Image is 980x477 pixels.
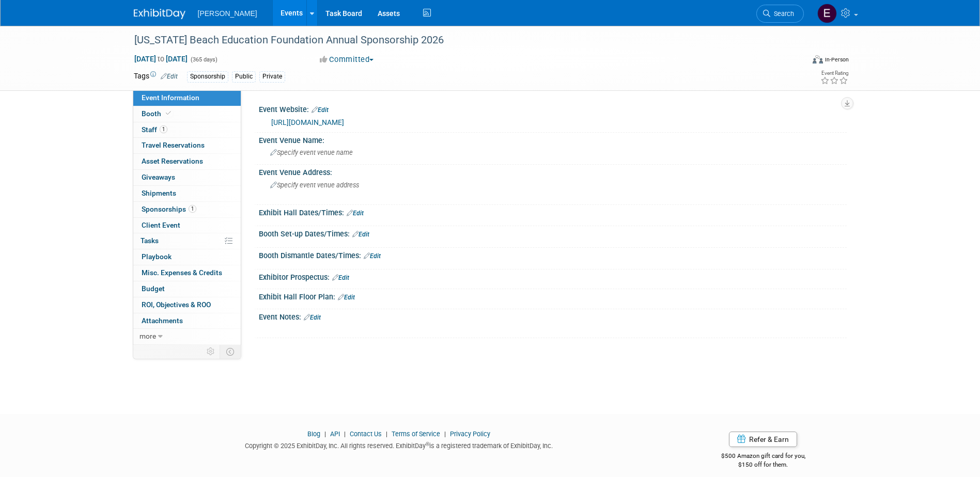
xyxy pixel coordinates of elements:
div: Event Notes: [259,309,847,323]
a: Giveaways [133,170,241,185]
a: more [133,329,241,344]
span: Tasks [141,236,159,245]
span: | [383,430,390,438]
div: Exhibit Hall Floor Plan: [259,289,847,303]
span: Shipments [142,189,176,197]
img: ExhibitDay [134,9,185,19]
div: Booth Set-up Dates/Times: [259,226,847,240]
div: Booth Dismantle Dates/Times: [259,248,847,261]
div: Private [259,71,285,82]
span: Asset Reservations [142,157,203,165]
a: Contact Us [350,430,382,438]
span: 1 [160,125,167,133]
div: Event Website: [259,102,847,115]
i: Booth reservation complete [166,110,171,116]
div: $500 Amazon gift card for you, [680,445,847,469]
a: API [330,430,340,438]
a: Client Event [133,218,241,233]
img: Format-Inperson.png [813,55,823,63]
span: [DATE] [DATE] [134,54,188,63]
a: Edit [312,106,329,114]
td: Personalize Event Tab Strip [202,345,220,358]
span: Misc. Expenses & Credits [142,268,222,277]
a: Edit [364,252,381,260]
span: Booth [142,109,173,118]
div: Copyright © 2025 ExhibitDay, Inc. All rights reserved. ExhibitDay is a registered trademark of Ex... [134,439,665,451]
a: Edit [338,294,355,301]
sup: ® [426,441,429,447]
a: Edit [161,73,178,80]
div: Event Venue Name: [259,133,847,146]
button: Committed [316,54,378,65]
div: Event Venue Address: [259,165,847,178]
div: Sponsorship [187,71,228,82]
a: Refer & Earn [729,432,797,447]
a: Budget [133,281,241,297]
span: 1 [189,205,196,213]
span: | [442,430,448,438]
a: Edit [332,274,349,281]
span: ROI, Objectives & ROO [142,300,211,309]
img: Emy Volk [817,4,837,23]
a: Search [756,5,804,23]
span: [PERSON_NAME] [198,9,257,18]
div: Event Rating [820,71,848,76]
a: Tasks [133,233,241,249]
div: [US_STATE] Beach Education Foundation Annual Sponsorship 2026 [131,31,788,50]
a: Event Information [133,90,241,106]
span: Giveaways [142,173,175,181]
a: Booth [133,106,241,122]
span: Search [770,10,794,18]
a: Travel Reservations [133,138,241,153]
div: In-Person [825,56,849,63]
a: Edit [304,314,321,321]
td: Tags [134,71,178,83]
span: Travel Reservations [142,141,205,149]
span: Playbook [142,252,172,261]
a: Attachments [133,313,241,329]
a: Asset Reservations [133,154,241,169]
a: Privacy Policy [450,430,490,438]
span: | [322,430,329,438]
a: Sponsorships1 [133,202,241,217]
div: Exhibit Hall Dates/Times: [259,205,847,218]
div: Event Format [743,54,849,69]
span: Sponsorships [142,205,196,213]
span: to [156,55,166,63]
span: Specify event venue name [270,149,353,156]
div: Exhibitor Prospectus: [259,269,847,283]
span: Budget [142,284,165,293]
a: Edit [352,231,369,238]
span: more [139,332,156,340]
a: Blog [307,430,320,438]
a: Misc. Expenses & Credits [133,265,241,281]
a: Shipments [133,186,241,201]
span: Event Information [142,93,199,102]
div: $150 off for them. [680,460,847,469]
span: | [341,430,348,438]
a: Playbook [133,249,241,265]
td: Toggle Event Tabs [220,345,241,358]
a: Edit [347,210,364,217]
span: Specify event venue address [270,181,359,189]
span: Client Event [142,221,180,229]
span: Staff [142,125,167,134]
span: Attachments [142,316,183,325]
a: Terms of Service [392,430,440,438]
a: [URL][DOMAIN_NAME] [271,118,344,126]
a: ROI, Objectives & ROO [133,297,241,313]
a: Staff1 [133,122,241,138]
span: (365 days) [190,56,217,63]
div: Public [232,71,256,82]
